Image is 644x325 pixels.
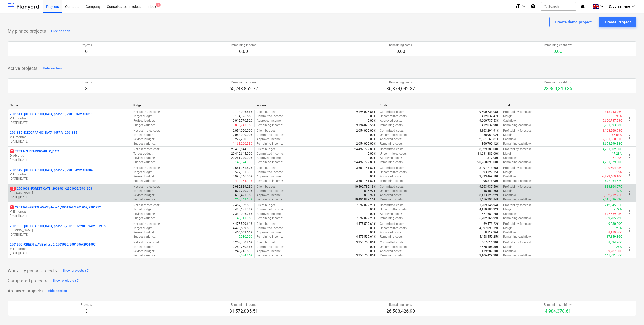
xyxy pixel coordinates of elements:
[233,174,252,179] p: 3,990,346.00€
[133,203,160,207] p: Net estimated cost :
[356,123,376,127] p: 9,194,026.56€
[10,191,129,195] p: [PERSON_NAME]
[503,179,532,183] p: Remaining cashflow :
[354,185,376,189] p: 10,492,785.13€
[257,110,276,114] p: Client budget :
[133,141,156,146] p: Budget variance :
[380,156,402,160] p: Approved costs :
[10,205,129,218] div: 12901968 -GREEN WAVE phase 1_2901968/2901969/2901972V. Eimontas[DATE]-[DATE]
[133,137,155,141] p: Revised budget :
[257,141,283,146] p: Remaining income :
[380,193,402,197] p: Approved costs :
[603,197,622,202] p: 9,015,596.33€
[43,66,62,71] div: Hide section
[10,116,129,121] p: V. Eimontas
[133,226,153,230] p: Target budget :
[10,177,129,181] p: [DATE] - [DATE]
[133,174,155,179] p: Revised budget :
[233,133,252,137] p: 2,054,000.00€
[10,205,101,210] p: 2901968 - GREEN WAVE phase 1_2901968/2901969/2901972
[503,193,517,197] p: Cashflow :
[231,48,256,54] p: 0.00
[611,133,622,137] p: -56.88%
[503,185,532,189] p: Profitability forecast :
[133,160,156,165] p: Budget variance :
[232,141,252,146] p: -1,168,260.93€
[133,119,155,123] p: Revised budget :
[479,129,499,133] p: 3,163,291.91€
[380,129,404,133] p: Committed costs :
[482,123,499,127] p: 412,032.98€
[380,179,403,183] p: Remaining costs :
[479,207,499,212] p: 4,170,880.32€
[61,267,91,275] button: Show projects (0)
[233,212,252,216] p: 7,380,026.26€
[10,131,129,144] div: 2901835 -[GEOGRAPHIC_DATA] INFRA_ 2901835V. Eimontas[DATE]-[DATE]
[354,160,376,165] p: 24,492,772.80€
[626,134,632,140] span: more_vert
[487,156,499,160] p: 377.00€
[233,185,252,189] p: 9,980,889.23€
[257,226,284,230] p: Committed income :
[368,152,376,156] p: 0.00€
[380,119,402,123] p: Approved costs :
[133,189,153,193] p: Target budget :
[356,203,376,207] p: 7,592,072.21€
[133,114,153,118] p: Target budget :
[133,197,156,202] p: Budget variance :
[380,110,404,114] p: Committed costs :
[51,28,70,34] div: Hide section
[479,147,499,151] p: 8,629,381.00€
[256,104,376,107] div: Income
[356,179,376,183] p: 3,689,741.52€
[233,166,252,170] p: 3,651,361.52€
[10,195,129,200] p: [DATE] - [DATE]
[482,141,499,146] p: 360,700.12€
[483,179,499,183] p: 96,876.90€
[10,187,92,191] p: 2901901 - FOREST GATE_ 2901901/2901902/2901903
[231,43,256,47] p: Remaining income
[10,242,129,255] div: 2901990 -GREEN WAVE phase 2_2901990/2901996/2901997V. Eimontas[DATE]-[DATE]
[531,3,536,9] i: Knowledge base
[604,110,622,114] p: -818,743.96€
[233,203,252,207] p: 7,467,302.60€
[503,141,532,146] p: Remaining cashflow :
[233,114,252,118] p: 9,194,026.56€
[482,114,499,118] p: 412,032.47€
[602,193,622,197] p: -8,132,232.25€
[514,3,521,9] i: format_size
[368,170,376,174] p: 0.00€
[81,48,92,54] p: 0
[50,27,71,35] button: Hide section
[380,189,407,193] p: Uncommitted costs :
[257,179,283,183] p: Remaining income :
[608,222,622,226] p: 9,030.00€
[10,224,129,237] div: 2901993 -[GEOGRAPHIC_DATA] phase 3_2901993/2901994/2901995[PERSON_NAME][DATE]-[DATE]
[479,110,499,114] p: 9,600,738.05€
[10,247,129,251] p: V. Eimontas
[626,190,632,196] span: more_vert
[503,170,513,174] p: Margin :
[479,216,499,220] p: 6,702,366.99€
[257,222,276,226] p: Client budget :
[630,3,636,9] i: keyboard_arrow_down
[10,168,129,181] div: 2901842 -[GEOGRAPHIC_DATA] phase 2_ 2901842/2901884V. Eimontas[DATE]-[DATE]
[233,170,252,174] p: 3,577,991.89€
[380,147,404,151] p: Committed costs :
[257,185,276,189] p: Client budget :
[233,110,252,114] p: 9,194,026.56€
[234,179,252,183] p: -412,354.11€
[479,197,499,202] p: 1,476,292.84€
[603,179,622,183] p: 3,592,864.62€
[503,212,517,216] p: Cashflow :
[614,207,622,212] p: 2.79%
[380,141,403,146] p: Remaining costs :
[503,216,532,220] p: Remaining cashflow :
[133,179,156,183] p: Budget variance :
[52,278,80,284] div: Show projects (0)
[368,212,376,216] p: 0.00€
[81,80,92,85] p: Projects
[133,212,155,216] p: Revised budget :
[626,209,632,215] span: more_vert
[133,133,153,137] p: Target budget :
